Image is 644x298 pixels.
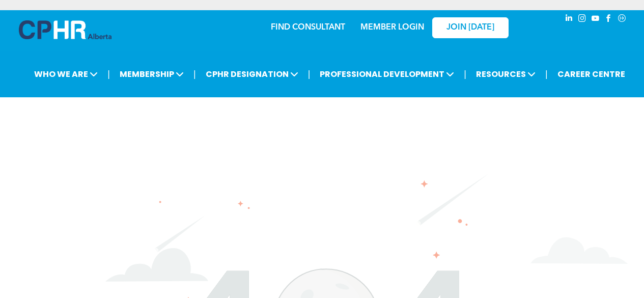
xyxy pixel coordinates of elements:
[203,65,301,84] span: CPHR DESIGNATION
[446,23,494,33] span: JOIN [DATE]
[590,13,601,26] a: youtube
[554,65,628,84] a: CAREER CENTRE
[308,64,311,85] li: |
[473,65,539,84] span: RESOURCES
[432,17,509,38] a: JOIN [DATE]
[193,64,196,85] li: |
[545,64,548,85] li: |
[617,13,628,26] a: Social network
[577,13,588,26] a: instagram
[360,23,424,32] a: MEMBER LOGIN
[31,65,101,84] span: WHO WE ARE
[271,23,345,32] a: FIND CONSULTANT
[107,64,110,85] li: |
[464,64,466,85] li: |
[117,65,187,84] span: MEMBERSHIP
[564,13,575,26] a: linkedin
[317,65,457,84] span: PROFESSIONAL DEVELOPMENT
[19,20,111,39] img: A blue and white logo for cp alberta
[603,13,614,26] a: facebook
